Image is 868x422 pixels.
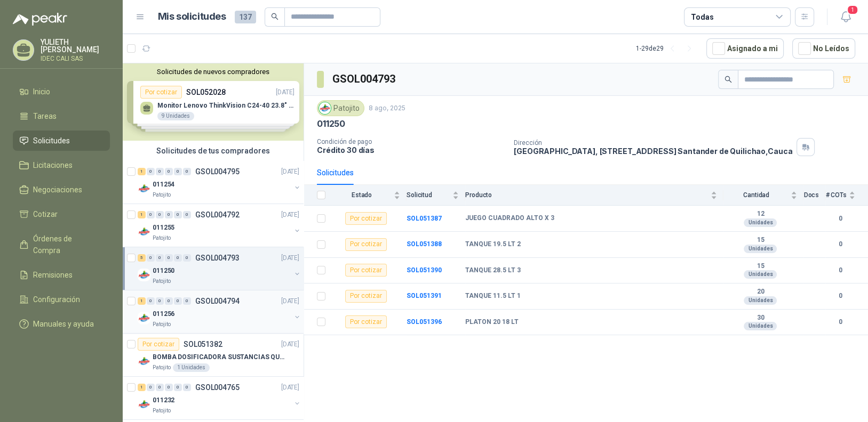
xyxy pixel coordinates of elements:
b: TANQUE 19.5 LT 2 [465,240,521,249]
p: [GEOGRAPHIC_DATA], [STREET_ADDRESS] Santander de Quilichao , Cauca [514,147,792,156]
div: 0 [165,168,173,175]
p: Patojito [153,363,171,372]
p: 011250 [153,266,174,276]
p: IDEC CALI SAS [41,55,110,62]
p: 011232 [153,395,174,405]
b: 30 [723,314,797,322]
div: 0 [183,168,191,175]
h3: GSOL004793 [332,71,397,87]
p: BOMBA DOSIFICADORA SUSTANCIAS QUIMICAS [153,352,285,362]
p: 011255 [153,223,174,233]
div: Unidades [744,218,777,227]
div: Unidades [744,270,777,279]
div: 0 [174,297,182,305]
h1: Mis solicitudes [158,9,226,25]
span: Tareas [33,110,57,122]
th: Solicitud [407,185,465,206]
div: Por cotizar [345,264,387,277]
a: SOL051391 [407,292,442,299]
p: Patojito [153,277,171,286]
img: Company Logo [138,182,150,195]
b: 15 [723,236,797,245]
p: Condición de pago [317,138,505,145]
div: 0 [183,211,191,218]
div: 0 [165,211,173,218]
b: 0 [825,239,855,249]
p: 011250 [317,118,345,129]
p: [DATE] [281,253,299,263]
b: 20 [723,288,797,296]
b: SOL051387 [407,215,442,222]
th: Cantidad [723,185,803,206]
div: 0 [174,384,182,391]
b: SOL051396 [407,318,442,326]
span: # COTs [825,191,847,199]
div: 5 [138,254,146,262]
span: search [724,76,732,83]
img: Company Logo [138,312,150,324]
p: [DATE] [281,296,299,306]
a: Licitaciones [13,155,110,175]
div: 0 [183,384,191,391]
div: 0 [165,384,173,391]
span: 1 [847,5,858,15]
p: GSOL004793 [195,254,240,262]
a: Configuración [13,289,110,310]
p: GSOL004795 [195,168,240,175]
div: 0 [156,254,164,262]
div: Solicitudes [317,167,354,178]
img: Logo peakr [13,13,67,26]
div: Por cotizar [138,338,179,351]
p: Dirección [514,139,792,147]
div: 1 [138,384,146,391]
th: Docs [803,185,825,206]
p: Patojito [153,407,171,415]
span: Configuración [33,294,80,305]
div: Por cotizar [345,290,387,303]
div: 0 [183,297,191,305]
p: GSOL004765 [195,384,240,391]
div: 0 [147,168,155,175]
a: Remisiones [13,265,110,285]
div: 0 [174,168,182,175]
p: Patojito [153,234,171,242]
a: Por cotizarSOL051382[DATE] Company LogoBOMBA DOSIFICADORA SUSTANCIAS QUIMICASPatojito1 Unidades [123,334,304,377]
p: GSOL004794 [195,297,240,305]
div: 0 [147,211,155,218]
div: Unidades [744,322,777,330]
b: SOL051388 [407,240,442,248]
div: 0 [174,211,182,218]
div: 1 [138,297,146,305]
p: YULIETH [PERSON_NAME] [41,38,110,53]
b: 12 [723,210,797,218]
th: # COTs [825,185,868,206]
div: 1 Unidades [173,363,210,372]
a: Negociaciones [13,180,110,200]
div: Por cotizar [345,315,387,328]
div: 0 [147,297,155,305]
a: Tareas [13,106,110,126]
a: Manuales y ayuda [13,314,110,334]
span: Licitaciones [33,159,73,171]
a: SOL051390 [407,266,442,274]
button: 1 [836,7,855,27]
p: 011254 [153,180,174,190]
a: 5 0 0 0 0 0 GSOL004793[DATE] Company Logo011250Patojito [138,251,301,286]
span: 137 [235,11,256,23]
p: [DATE] [281,339,299,350]
span: Órdenes de Compra [33,233,100,256]
span: search [271,13,278,20]
a: Órdenes de Compra [13,229,110,261]
img: Company Logo [138,398,150,411]
b: TANQUE 11.5 LT 1 [465,292,521,301]
div: Solicitudes de tus compradores [123,141,304,161]
p: Crédito 30 días [317,145,505,155]
span: Cotizar [33,208,58,220]
span: Inicio [33,86,50,98]
a: Solicitudes [13,131,110,151]
img: Company Logo [319,102,331,114]
b: 0 [825,317,855,327]
span: Negociaciones [33,184,82,196]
